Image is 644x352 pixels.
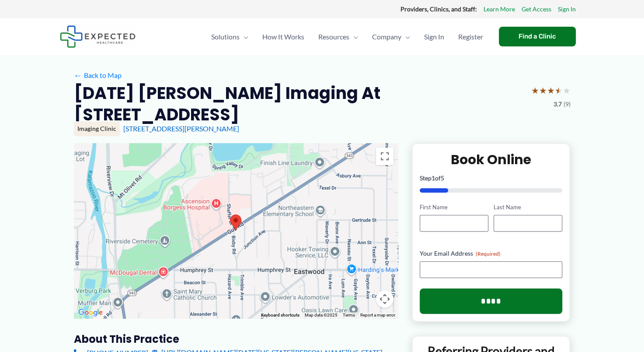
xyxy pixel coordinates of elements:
a: Learn More [484,4,515,15]
a: Open this area in Google Maps (opens a new window) [76,307,105,318]
label: Your Email Address [420,249,563,258]
button: Toggle fullscreen view [376,148,393,165]
a: [STREET_ADDRESS][PERSON_NAME] [123,124,239,133]
a: CompanyMenu Toggle [365,21,417,52]
button: Map camera controls [376,290,393,308]
nav: Primary Site Navigation [204,21,490,52]
h2: [DATE] [PERSON_NAME] Imaging at [STREET_ADDRESS] [74,82,524,126]
span: ★ [531,82,539,99]
h3: About this practice [74,332,398,346]
span: Menu Toggle [401,21,410,52]
a: Sign In [417,21,451,52]
span: Resources [318,21,349,52]
a: Get Access [522,4,551,15]
a: Terms (opens in new tab) [343,313,355,317]
a: Report a map error [360,313,395,317]
label: First Name [420,203,488,211]
span: How It Works [262,21,304,52]
span: Company [372,21,401,52]
span: Menu Toggle [240,21,248,52]
a: Find a Clinic [499,27,576,46]
span: ★ [539,82,547,99]
span: ← [74,71,82,79]
span: ★ [563,82,571,99]
h2: Book Online [420,151,563,168]
a: ResourcesMenu Toggle [311,21,365,52]
a: How It Works [255,21,311,52]
button: Keyboard shortcuts [261,312,299,318]
strong: Providers, Clinics, and Staff: [400,5,477,13]
a: Sign In [558,4,576,15]
span: Menu Toggle [349,21,358,52]
span: 1 [432,174,435,182]
span: ★ [555,82,563,99]
a: Register [451,21,490,52]
img: Google [76,307,105,318]
div: Imaging Clinic [74,121,120,136]
span: Register [458,21,483,52]
span: 3.7 [553,99,562,110]
img: Expected Healthcare Logo - side, dark font, small [60,25,136,48]
p: Step of [420,175,563,181]
a: ←Back to Map [74,69,122,82]
span: ★ [547,82,555,99]
a: SolutionsMenu Toggle [204,21,255,52]
span: Sign In [424,21,444,52]
span: 5 [441,174,444,182]
span: (Required) [476,250,501,257]
label: Last Name [494,203,562,211]
span: Solutions [211,21,240,52]
span: (9) [564,99,571,110]
span: Map data ©2025 [305,313,338,317]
